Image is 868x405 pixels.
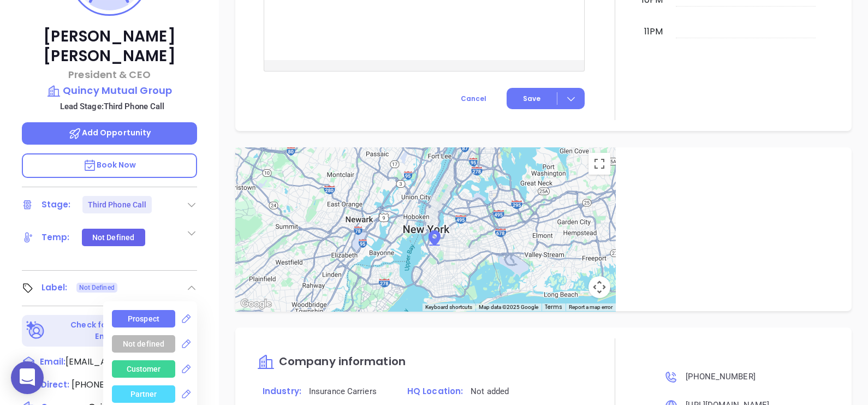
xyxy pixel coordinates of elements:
span: Insurance Carriers [309,386,377,396]
div: Label: [41,279,68,296]
span: Company information [279,354,406,369]
div: Third Phone Call [88,196,147,213]
div: 11pm [642,25,665,38]
button: Map camera controls [588,276,610,298]
span: Email: [40,355,66,370]
div: Temp: [41,229,70,246]
span: Industry: [263,385,301,397]
a: Report a map error [569,304,613,310]
p: Check for Binox AI Data Enrichment [47,319,189,342]
a: Quincy Mutual Group [22,83,197,98]
div: Prospect [128,310,159,327]
div: Not defined [123,335,164,353]
span: Not Defined [79,282,115,294]
span: [EMAIL_ADDRESS][DOMAIN_NAME] [66,355,180,368]
p: President & CEO [22,67,197,82]
div: Stage: [41,196,71,213]
span: Not added [471,386,509,396]
a: Terms (opens in new tab) [545,303,562,311]
span: Map data ©2025 Google [479,304,538,310]
button: Keyboard shortcuts [425,303,472,311]
span: [PHONE_NUMBER] [72,378,151,391]
span: Book Now [83,159,136,170]
p: [PERSON_NAME] [PERSON_NAME] [22,27,197,66]
span: Save [523,94,540,104]
span: Direct : [41,379,69,390]
a: Open this area in Google Maps (opens a new window) [238,297,274,311]
button: Toggle fullscreen view [588,153,610,175]
button: Save [507,88,585,109]
span: Add Opportunity [68,127,151,138]
p: Lead Stage: Third Phone Call [27,99,197,114]
span: Cancel [461,94,486,103]
button: Cancel [441,88,507,109]
div: Not Defined [92,229,134,246]
span: HQ Location: [407,385,463,397]
div: Customer [127,360,161,378]
div: Partner [130,385,157,403]
img: Ai-Enrich-DaqCidB-.svg [26,321,45,340]
span: [PHONE_NUMBER] [686,372,755,382]
a: Company information [257,356,406,368]
img: Google [238,297,274,311]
